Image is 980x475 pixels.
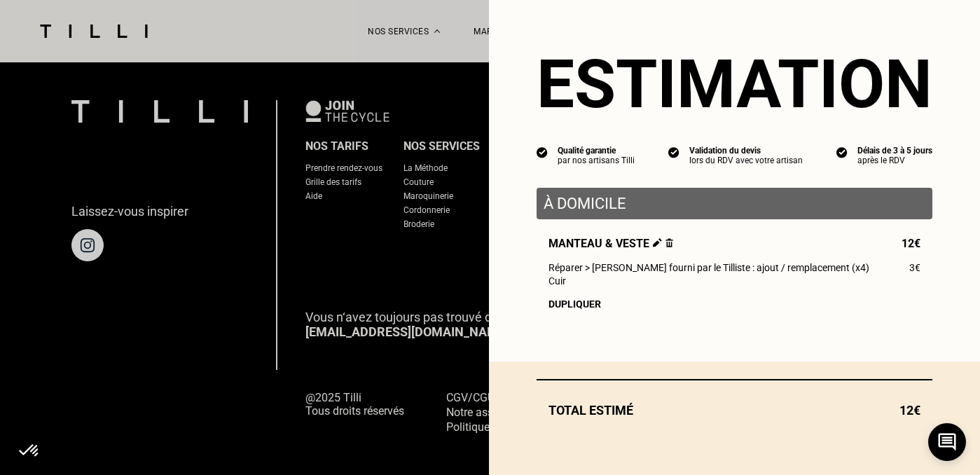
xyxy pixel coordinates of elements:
[537,146,548,158] img: icon list info
[544,195,925,212] p: À domicile
[836,146,848,158] img: icon list info
[548,262,869,273] span: Réparer > [PERSON_NAME] fourni par le Tilliste : ajout / remplacement (x4)
[558,156,635,165] div: par nos artisans Tilli
[548,298,920,310] div: Dupliquer
[668,146,679,158] img: icon list info
[537,403,932,418] div: Total estimé
[857,146,932,156] div: Délais de 3 à 5 jours
[558,146,635,156] div: Qualité garantie
[857,156,932,165] div: après le RDV
[548,237,673,250] span: Manteau & veste
[689,156,803,165] div: lors du RDV avec votre artisan
[665,238,673,247] img: Supprimer
[653,238,662,247] img: Éditer
[689,146,803,156] div: Validation du devis
[899,403,920,418] span: 12€
[902,237,920,250] span: 12€
[537,45,932,123] section: Estimation
[548,275,566,287] span: Cuir
[909,262,920,273] span: 3€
